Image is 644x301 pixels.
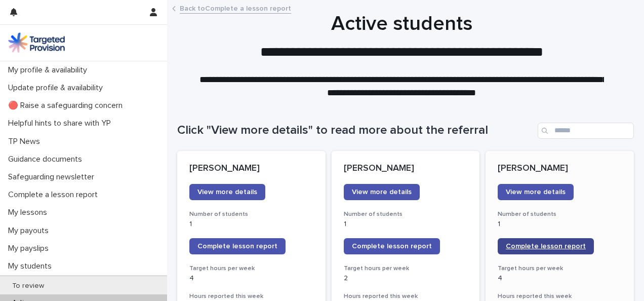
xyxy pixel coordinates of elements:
p: Safeguarding newsletter [4,172,102,182]
p: [PERSON_NAME] [344,163,468,174]
a: Complete lesson report [189,238,286,254]
p: 1 [344,220,468,229]
a: Complete lesson report [498,238,594,254]
span: View more details [506,189,566,196]
p: Complete a lesson report [4,190,106,200]
h3: Target hours per week [189,265,313,273]
h1: Active students [177,12,626,36]
p: 4 [189,274,313,283]
h3: Target hours per week [344,265,468,273]
p: My payouts [4,226,57,236]
p: My profile & availability [4,65,95,75]
h3: Hours reported this week [344,292,468,300]
a: View more details [344,184,420,200]
span: Complete lesson report [352,243,432,250]
p: 1 [498,220,622,229]
a: View more details [189,184,265,200]
p: 4 [498,274,622,283]
p: 🔴 Raise a safeguarding concern [4,101,131,110]
span: View more details [197,189,257,196]
p: 2 [344,274,468,283]
p: 1 [189,220,313,229]
input: Search [538,123,634,139]
h3: Target hours per week [498,265,622,273]
p: To review [4,282,52,290]
p: [PERSON_NAME] [498,163,622,174]
span: View more details [352,189,412,196]
p: My students [4,261,60,271]
h3: Number of students [498,210,622,218]
span: Complete lesson report [506,243,586,250]
p: [PERSON_NAME] [189,163,313,174]
p: Update profile & availability [4,83,111,93]
h3: Hours reported this week [498,292,622,300]
p: My lessons [4,208,55,217]
a: View more details [498,184,574,200]
img: M5nRWzHhSzIhMunXDL62 [8,32,65,53]
a: Complete lesson report [344,238,440,254]
a: Back toComplete a lesson report [180,2,291,14]
p: Guidance documents [4,155,90,164]
h1: Click "View more details" to read more about the referral [177,123,534,138]
p: Helpful hints to share with YP [4,119,119,128]
h3: Hours reported this week [189,292,313,300]
h3: Number of students [344,210,468,218]
h3: Number of students [189,210,313,218]
p: TP News [4,137,48,146]
p: My payslips [4,244,57,253]
span: Complete lesson report [197,243,277,250]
